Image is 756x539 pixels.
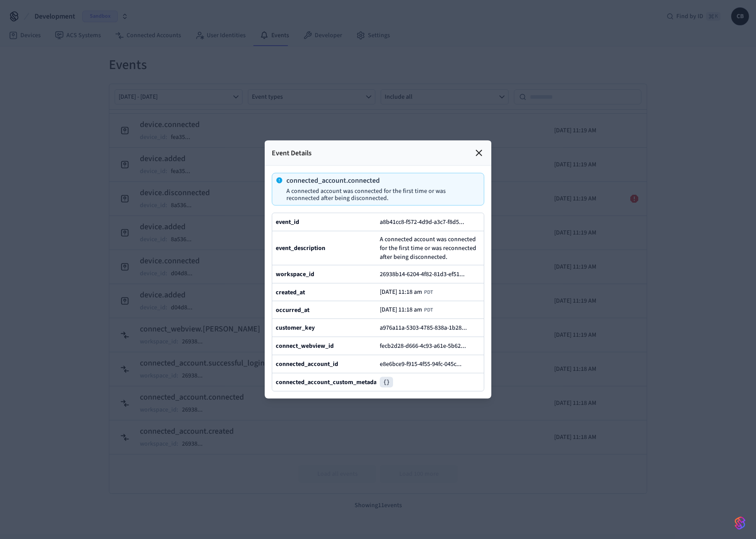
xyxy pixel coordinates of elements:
b: connect_webview_id [276,342,334,350]
button: e8e6bce9-f915-4f55-94fc-045c... [378,359,471,370]
b: created_at [276,288,305,296]
span: [DATE] 11:18 am [380,289,422,296]
span: PDT [424,307,433,314]
button: a976a11a-5303-4785-838a-1b28... [378,323,476,333]
b: event_id [276,218,299,227]
p: A connected account was connected for the first time or was reconnected after being disconnected. [286,188,477,202]
b: connected_account_id [276,360,338,369]
p: Event Details [272,148,312,158]
b: workspace_id [276,270,314,279]
img: SeamLogoGradient.69752ec5.svg [735,516,745,530]
b: event_description [276,244,325,253]
p: connected_account.connected [286,177,477,184]
button: fecb2d28-d666-4c93-a61e-5b62... [378,341,475,351]
b: customer_key [276,323,315,332]
button: 26938b14-6204-4f82-81d3-ef51... [378,269,474,280]
span: PDT [424,289,433,296]
b: occurred_at [276,305,309,314]
span: A connected account was connected for the first time or was reconnected after being disconnected. [380,235,480,262]
button: a8b41cc8-f572-4d9d-a3c7-f8d5... [378,217,473,227]
div: America/Los_Angeles [380,306,433,314]
pre: {} [380,377,393,388]
div: America/Los_Angeles [380,289,433,296]
span: [DATE] 11:18 am [380,306,422,313]
b: connected_account_custom_metadata [276,378,382,387]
